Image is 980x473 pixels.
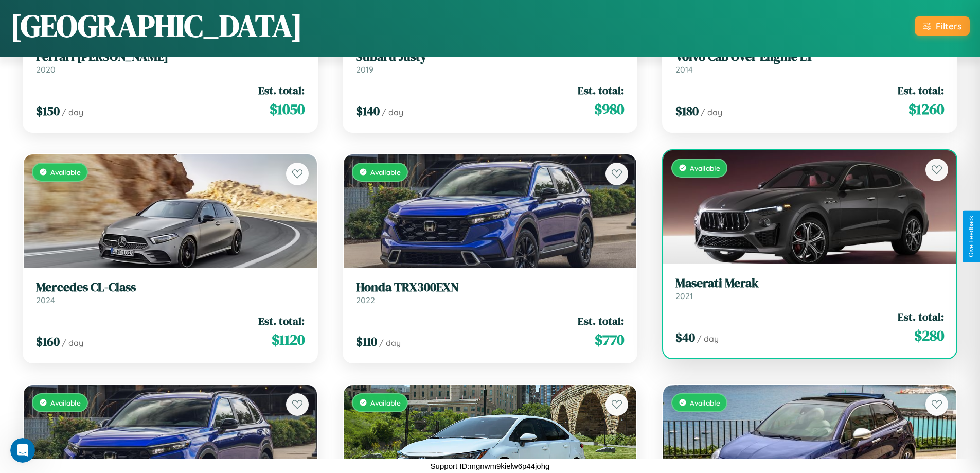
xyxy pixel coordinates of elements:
span: $ 150 [36,102,60,119]
span: Available [690,164,720,172]
span: Available [50,398,81,407]
span: $ 1050 [270,99,305,119]
span: $ 1260 [908,99,944,119]
span: 2014 [675,64,693,75]
span: Est. total: [578,83,624,98]
div: Filters [936,21,961,31]
span: 2022 [356,295,375,305]
span: Est. total: [258,83,305,98]
a: Subaru Justy2019 [356,49,625,75]
span: $ 40 [675,329,695,346]
span: $ 770 [595,329,624,350]
h3: Mercedes CL-Class [36,280,305,295]
h3: Honda TRX300EXN [356,280,625,295]
span: Available [370,168,401,177]
span: / day [701,107,722,117]
span: $ 980 [594,99,624,119]
span: $ 1120 [272,329,305,350]
h3: Subaru Justy [356,49,625,64]
span: / day [382,107,403,117]
span: $ 160 [36,333,60,350]
a: Ferrari [PERSON_NAME]2020 [36,49,305,75]
span: Est. total: [578,313,624,328]
span: Est. total: [898,83,944,98]
span: $ 280 [914,325,944,346]
span: 2021 [675,291,693,301]
span: / day [62,107,83,117]
span: 2019 [356,64,373,75]
span: Available [690,398,720,407]
span: / day [697,334,719,344]
a: Maserati Merak2021 [675,276,944,301]
iframe: Intercom live chat [10,438,35,463]
a: Volvo Cab Over Engine LT2014 [675,49,944,75]
h1: [GEOGRAPHIC_DATA] [10,5,302,47]
span: Available [50,168,81,177]
span: 2024 [36,295,55,305]
a: Honda TRX300EXN2022 [356,280,625,305]
span: 2020 [36,64,56,75]
span: / day [62,338,83,348]
button: Filters [915,16,970,36]
div: Give Feedback [968,216,975,257]
span: $ 110 [356,333,377,350]
a: Mercedes CL-Class2024 [36,280,305,305]
span: Est. total: [898,309,944,324]
h3: Ferrari [PERSON_NAME] [36,49,305,64]
span: Est. total: [258,313,305,328]
span: Available [370,398,401,407]
h3: Maserati Merak [675,276,944,291]
span: $ 180 [675,102,699,119]
span: / day [379,338,401,348]
p: Support ID: mgnwm9kielw6p44johg [431,459,550,473]
span: $ 140 [356,102,380,119]
h3: Volvo Cab Over Engine LT [675,49,944,64]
